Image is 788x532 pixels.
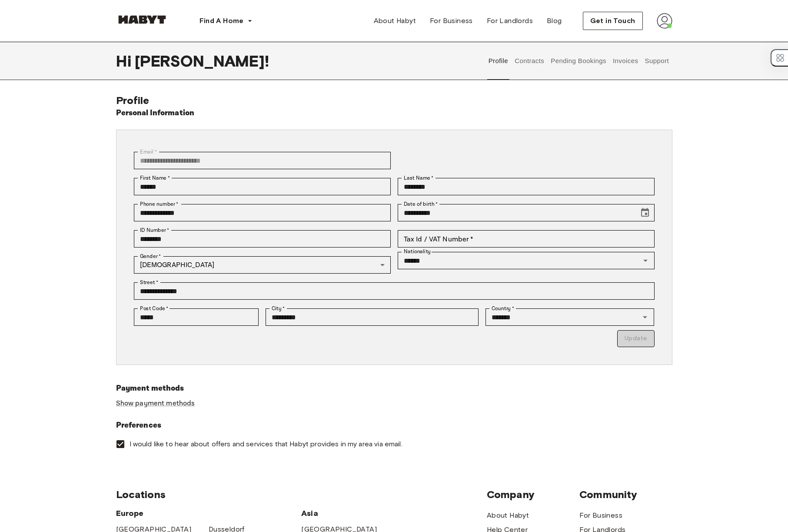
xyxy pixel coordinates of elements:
[301,508,394,519] span: Asia
[583,12,643,30] button: Get in Touch
[547,16,562,26] span: Blog
[135,52,269,70] span: [PERSON_NAME] !
[590,16,635,26] span: Get in Touch
[514,42,545,80] button: Contracts
[116,107,195,119] h6: Personal Information
[116,52,135,70] span: Hi
[485,42,672,80] div: user profile tabs
[116,419,672,432] h6: Preferences
[492,304,514,312] label: Country
[140,304,169,312] label: Post Code
[404,200,438,208] label: Date of birth
[487,488,579,501] span: Company
[374,16,416,26] span: About Habyt
[540,12,569,30] a: Blog
[639,254,652,267] button: Open
[116,15,168,24] img: Habyt
[636,204,654,221] button: Choose date, selected date is Nov 3, 1997
[639,311,651,323] button: Open
[140,252,161,260] label: Gender
[130,439,402,449] span: I would like to hear about offers and services that Habyt provides in my area via email.
[116,382,672,395] h6: Payment methods
[134,256,391,274] div: [DEMOGRAPHIC_DATA]
[644,42,670,80] button: Support
[140,226,169,234] label: ID Number
[193,12,259,30] button: Find A Home
[116,508,302,519] span: Europe
[612,42,639,80] button: Invoices
[404,248,431,255] label: Nationality
[140,200,179,208] label: Phone number
[116,488,487,501] span: Locations
[487,16,533,26] span: For Landlords
[272,304,285,312] label: City
[657,13,672,29] img: avatar
[134,152,391,169] div: You can't change your email address at the moment. Please reach out to customer support in case y...
[579,510,622,521] a: For Business
[116,399,195,408] a: Show payment methods
[487,510,529,521] a: About Habyt
[404,174,434,182] label: Last Name
[140,174,170,182] label: First Name
[423,12,480,30] a: For Business
[140,278,158,286] label: Street
[430,16,473,26] span: For Business
[550,42,608,80] button: Pending Bookings
[116,94,150,107] span: Profile
[140,148,157,156] label: Email
[367,12,423,30] a: About Habyt
[199,16,244,26] span: Find A Home
[579,488,672,501] span: Community
[487,42,509,80] button: Profile
[480,12,540,30] a: For Landlords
